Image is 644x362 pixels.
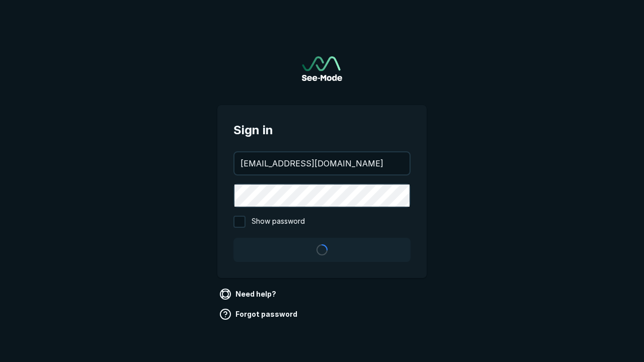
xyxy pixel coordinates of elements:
a: Forgot password [217,306,301,322]
a: Need help? [217,286,280,302]
span: Show password [252,216,305,228]
input: your@email.com [234,152,410,174]
a: Go to sign in [302,56,342,81]
span: Sign in [233,121,411,139]
img: See-Mode Logo [302,56,342,81]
